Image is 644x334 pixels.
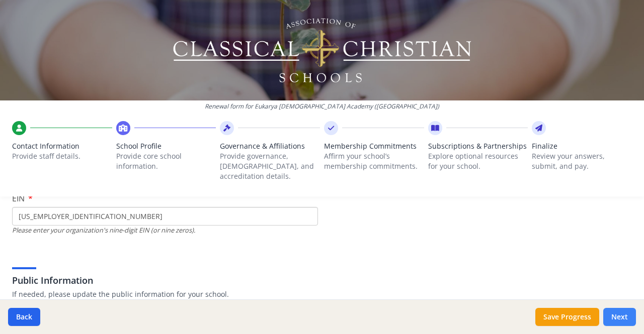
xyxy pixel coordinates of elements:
p: If needed, please update the public information for your school. [12,289,632,299]
span: Membership Commitments [324,141,424,151]
span: School Profile [116,141,216,151]
button: Back [8,308,40,326]
button: Next [603,308,636,326]
p: Provide core school information. [116,151,216,171]
p: Review your answers, submit, and pay. [532,151,632,171]
span: Finalize [532,141,632,151]
button: Save Progress [535,308,599,326]
span: Governance & Affiliations [220,141,320,151]
span: Subscriptions & Partnerships [428,141,528,151]
img: Logo [172,15,473,85]
p: Affirm your school’s membership commitments. [324,151,424,171]
h3: Public Information [12,273,632,287]
p: Provide governance, [DEMOGRAPHIC_DATA], and accreditation details. [220,151,320,181]
p: Provide staff details. [12,151,112,161]
p: Explore optional resources for your school. [428,151,528,171]
span: Contact Information [12,141,112,151]
div: Please enter your organization's nine-digit EIN (or nine zeros). [12,226,318,235]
